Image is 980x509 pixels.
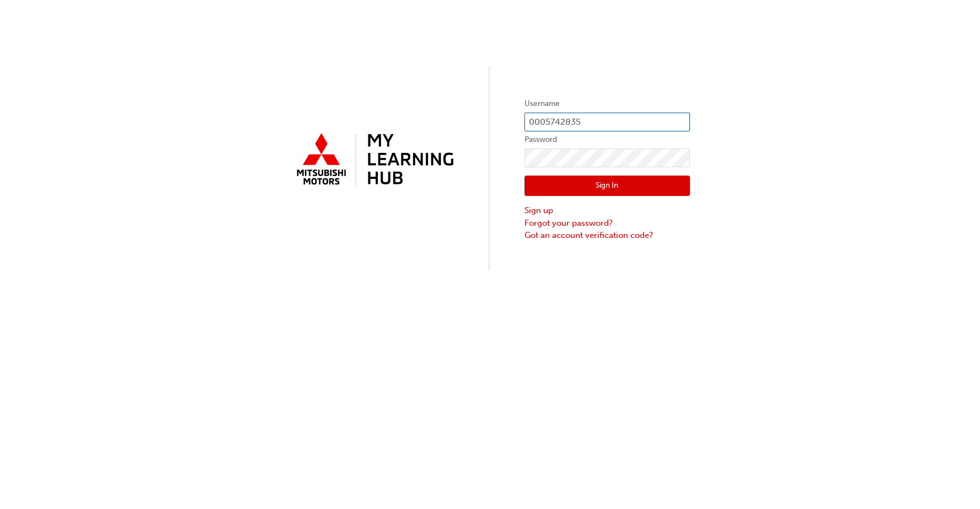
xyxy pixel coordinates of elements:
[524,133,690,146] label: Password
[524,217,690,230] a: Forgot your password?
[524,113,690,131] input: Username
[524,204,690,217] a: Sign up
[524,97,690,110] label: Username
[291,129,456,192] img: mmal
[524,176,690,197] button: Sign In
[524,229,690,242] a: Got an account verification code?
